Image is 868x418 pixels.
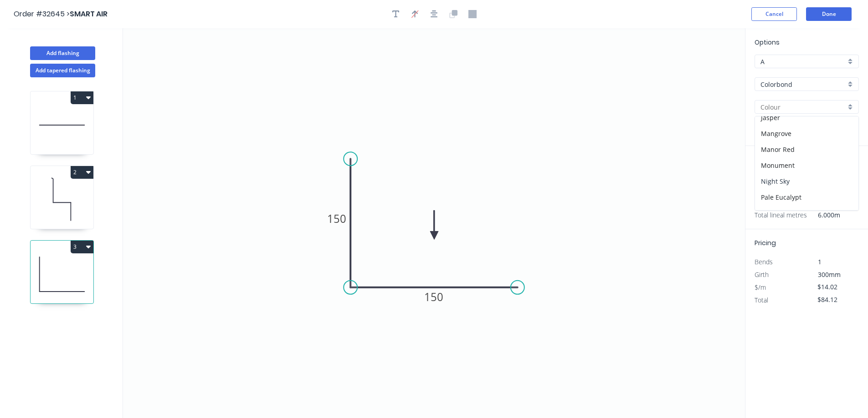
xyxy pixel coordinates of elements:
tspan: 150 [327,211,346,226]
div: Pale Eucalypt [755,189,858,205]
span: 1 [818,257,822,266]
div: Manor Red [755,141,858,157]
button: Add tapered flashing [30,64,95,77]
span: Bends [755,257,773,266]
button: Done [806,7,852,21]
div: Night Sky [755,173,858,189]
span: $/m [755,283,766,292]
div: Paperbark [755,205,858,221]
input: Price level [760,57,846,66]
tspan: 150 [424,289,443,304]
button: 3 [71,241,93,253]
span: Pricing [755,238,776,247]
div: Monument [755,157,858,173]
svg: 0 [123,28,745,418]
span: 300mm [818,270,841,279]
div: Mangrove [755,126,858,141]
span: Total [755,296,768,304]
input: Material [760,80,846,89]
button: 1 [71,91,93,104]
span: SMART AIR [70,9,108,19]
span: Total lineal metres [755,209,807,222]
div: Jasper [755,110,858,126]
span: Options [755,38,780,47]
button: 2 [71,166,93,179]
span: Order #32645 > [14,9,70,19]
span: 6.000m [807,209,840,222]
input: Colour [760,102,846,112]
button: Add flashing [30,46,95,60]
button: Cancel [751,7,797,21]
span: Girth [755,270,769,279]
